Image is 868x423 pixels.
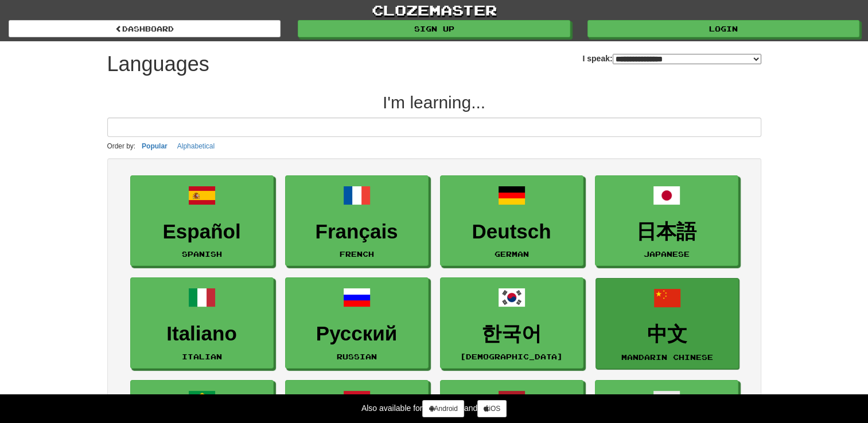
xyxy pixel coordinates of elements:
h3: Français [291,221,422,243]
small: Mandarin Chinese [621,353,713,361]
small: French [340,250,374,258]
small: Japanese [644,250,690,258]
a: dashboard [9,20,281,37]
a: Sign up [298,20,570,37]
button: Popular [138,140,171,152]
a: 한국어[DEMOGRAPHIC_DATA] [440,277,583,369]
label: I speak: [582,53,761,64]
a: РусскийRussian [285,277,429,369]
a: ItalianoItalian [130,277,274,369]
h3: Español [137,221,267,243]
a: FrançaisFrench [285,175,429,267]
h2: I'm learning... [107,93,761,112]
h3: 한국어 [446,323,577,345]
button: Alphabetical [174,140,218,152]
a: Android [422,400,464,417]
h3: Русский [291,323,422,345]
select: I speak: [613,54,761,64]
small: Russian [337,352,377,361]
h3: Deutsch [446,221,577,243]
a: 中文Mandarin Chinese [595,278,739,369]
small: German [495,250,529,258]
h3: 中文 [602,323,733,346]
a: iOS [477,400,507,417]
small: [DEMOGRAPHIC_DATA] [460,352,563,361]
a: EspañolSpanish [130,175,274,267]
small: Spanish [182,250,222,258]
a: Login [587,20,859,37]
a: 日本語Japanese [595,175,738,267]
h1: Languages [107,53,209,76]
small: Order by: [107,142,136,150]
h3: Italiano [137,323,267,345]
small: Italian [182,352,222,361]
a: DeutschGerman [440,175,583,267]
h3: 日本語 [601,221,732,243]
